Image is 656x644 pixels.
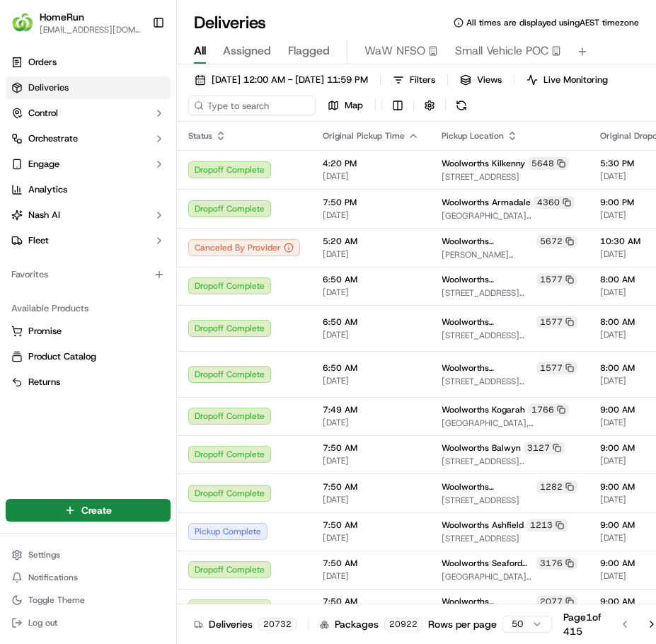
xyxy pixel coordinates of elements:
span: Product Catalog [28,350,96,363]
span: Analytics [28,183,67,196]
button: Live Monitoring [520,70,614,90]
span: Woolworths Seaford ([GEOGRAPHIC_DATA]) [442,558,534,569]
span: Woolworths Meadowbrook [442,596,534,607]
span: [DATE] [323,494,419,505]
span: [DATE] [323,570,419,582]
span: Status [188,130,212,142]
span: Filters [410,74,435,86]
span: [DATE] [323,455,419,466]
span: Control [28,107,58,120]
button: HomeRunHomeRun[EMAIL_ADDRESS][DOMAIN_NAME] [6,6,146,40]
span: 6:50 AM [323,274,419,285]
button: Orchestrate [6,127,171,150]
span: [STREET_ADDRESS] [442,495,577,506]
a: Product Catalog [11,350,165,363]
span: [DATE] [323,209,419,221]
div: 3127 [524,442,565,454]
span: Deliveries [28,81,69,94]
span: 7:50 AM [323,481,419,493]
span: Original Pickup Time [323,130,405,142]
span: Flagged [288,42,330,59]
span: 7:50 AM [323,519,419,531]
a: Analytics [6,178,171,201]
div: Deliveries [194,617,297,631]
span: All times are displayed using AEST timezone [466,17,639,28]
span: All [194,42,206,59]
span: Woolworths [PERSON_NAME][GEOGRAPHIC_DATA] [442,236,534,247]
span: [PERSON_NAME][GEOGRAPHIC_DATA], [STREET_ADDRESS][PERSON_NAME] [442,249,577,260]
span: [STREET_ADDRESS][PERSON_NAME] [442,456,577,467]
button: [DATE] 12:00 AM - [DATE] 11:59 PM [188,70,374,90]
span: 7:50 AM [323,558,419,569]
span: Woolworths [GEOGRAPHIC_DATA] ([GEOGRAPHIC_DATA]) [442,481,534,493]
div: Favorites [6,263,171,286]
span: [STREET_ADDRESS][PERSON_NAME] [442,330,577,341]
span: [GEOGRAPHIC_DATA][STREET_ADDRESS][GEOGRAPHIC_DATA] [442,571,577,582]
input: Type to search [188,96,316,115]
span: 7:50 AM [323,596,419,607]
a: Returns [11,376,165,389]
span: Assigned [223,42,271,59]
span: Woolworths [PERSON_NAME] Metro [442,362,534,374]
div: Canceled By Provider [188,239,300,256]
div: 5648 [528,157,569,170]
span: [DATE] [323,532,419,544]
a: Deliveries [6,76,171,99]
span: Returns [28,376,60,389]
button: Map [321,96,369,115]
span: 6:50 AM [323,316,419,328]
img: HomeRun [11,11,34,34]
span: Nash AI [28,209,60,222]
button: Product Catalog [6,345,171,368]
div: 2077 [536,595,577,608]
span: Orders [28,56,57,69]
span: Create [81,503,112,517]
div: 1577 [536,316,577,328]
span: [DATE] [323,375,419,386]
span: [GEOGRAPHIC_DATA][STREET_ADDRESS] [442,210,577,222]
span: [DATE] [323,417,419,428]
button: Views [454,70,508,90]
button: Toggle Theme [6,590,171,610]
div: Page 1 of 415 [563,610,602,638]
span: [DATE] 12:00 AM - [DATE] 11:59 PM [212,74,368,86]
span: Woolworths Balwyn [442,442,521,454]
span: [DATE] [323,329,419,340]
button: Filters [386,70,442,90]
span: WaW NFSO [364,42,425,59]
button: Control [6,102,171,125]
span: Live Monitoring [543,74,608,86]
span: Woolworths [PERSON_NAME] Metro [442,274,534,285]
span: Views [477,74,502,86]
div: 20922 [384,618,422,631]
span: Small Vehicle POC [455,42,548,59]
span: Settings [28,549,60,560]
span: Woolworths Kilkenny [442,158,525,169]
button: Fleet [6,229,171,252]
span: Pickup Location [442,130,504,142]
span: Log out [28,617,57,628]
span: [DATE] [323,287,419,298]
button: Create [6,499,171,522]
span: Orchestrate [28,132,78,145]
span: [STREET_ADDRESS] [442,171,577,183]
p: Rows per page [428,617,497,631]
a: Promise [11,325,165,338]
button: HomeRun [40,10,84,24]
button: Refresh [451,96,471,115]
span: 7:49 AM [323,404,419,415]
div: 1577 [536,273,577,286]
button: Returns [6,371,171,393]
span: Woolworths Kogarah [442,404,525,415]
span: [EMAIL_ADDRESS][DOMAIN_NAME] [40,24,141,35]
div: 20732 [258,618,297,631]
button: Notifications [6,568,171,587]
div: 1213 [526,519,568,531]
span: [STREET_ADDRESS][PERSON_NAME] [442,376,577,387]
span: Woolworths Armadale [442,197,531,208]
div: 4360 [534,196,575,209]
span: Engage [28,158,59,171]
span: Map [345,99,363,112]
span: Toggle Theme [28,594,85,606]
